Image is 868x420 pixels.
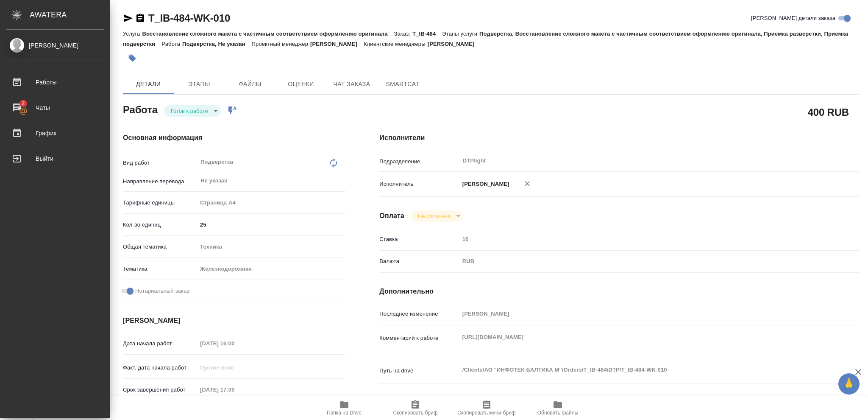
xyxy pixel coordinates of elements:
input: Пустое поле [459,233,819,245]
p: Услуга [123,31,142,37]
a: График [2,123,108,144]
h4: Основная информация [123,133,345,143]
button: Папка на Drive [309,396,380,420]
h2: Работа [123,101,158,117]
h4: Оплата [379,211,404,221]
span: Чат заказа [331,79,372,90]
span: [PERSON_NAME] детали заказа [751,14,835,22]
button: 🙏 [838,373,860,395]
p: Кол-во единиц [123,221,197,229]
span: Нотариальный заказ [135,287,189,295]
p: Последнее изменение [379,310,459,318]
p: Тематика [123,265,197,273]
span: 2 [17,99,30,108]
span: Детали [128,79,169,90]
p: Этапы услуги [442,31,479,37]
div: Работы [6,76,104,89]
p: [PERSON_NAME] [428,41,481,47]
button: Скопировать мини-бриф [451,396,522,420]
span: Файлы [230,79,270,90]
textarea: [URL][DOMAIN_NAME] [459,330,819,344]
p: Исполнитель [379,180,459,188]
p: Заказ: [394,31,412,37]
p: Подверстка, Восстановление сложного макета с частичным соответствием оформлению оригинала, Приемк... [123,31,848,47]
span: Папка на Drive [327,410,362,416]
p: Тарифные единицы [123,199,197,207]
div: Выйти [6,152,104,165]
p: Валюта [379,257,459,266]
div: Железнодорожная [197,262,345,276]
div: [PERSON_NAME] [6,41,104,50]
input: Пустое поле [197,384,271,396]
button: Добавить тэг [123,49,142,67]
a: Работы [2,72,108,93]
button: Удалить исполнителя [518,174,537,193]
button: Скопировать ссылку [135,13,145,23]
p: [PERSON_NAME] [310,41,364,47]
p: Комментарий к работе [379,334,459,342]
p: Восстановление сложного макета с частичным соответствием оформлению оригинала [142,31,394,37]
p: Ставка [379,235,459,244]
div: Готов к работе [411,210,463,222]
div: AWATERA [30,6,110,23]
h4: Дополнительно [379,286,859,297]
div: Готов к работе [164,105,221,117]
p: Дата начала работ [123,339,197,348]
p: Проектный менеджер [252,41,310,47]
button: Обновить файлы [522,396,593,420]
h4: Исполнители [379,133,859,143]
h4: [PERSON_NAME] [123,316,345,326]
span: Скопировать бриф [393,410,437,416]
p: Подразделение [379,157,459,166]
input: Пустое поле [197,361,271,374]
p: Клиентские менеджеры [364,41,428,47]
p: Путь на drive [379,367,459,375]
button: Не оплачена [415,213,453,220]
p: Работа [161,41,182,47]
textarea: /Clients/АО "ИНФОТЕК-БАЛТИКА М"/Orders/T_IB-484/DTP/T_IB-484-WK-010 [459,363,819,377]
a: Выйти [2,148,108,169]
p: [PERSON_NAME] [459,180,509,188]
input: ✎ Введи что-нибудь [197,218,345,231]
div: Страница А4 [197,196,345,210]
p: T_IB-484 [412,31,442,37]
a: 2Чаты [2,97,108,118]
p: Общая тематика [123,243,197,251]
button: Скопировать бриф [380,396,451,420]
span: Обновить файлы [537,410,579,416]
a: T_IB-484-WK-010 [148,12,230,24]
p: Подверстка, Не указан [182,41,252,47]
h2: 400 RUB [808,105,849,119]
p: Вид работ [123,159,197,167]
div: Чаты [6,101,104,114]
span: 🙏 [842,375,856,393]
div: Техника [197,240,345,254]
p: Факт. дата начала работ [123,364,197,372]
input: Пустое поле [459,308,819,320]
div: RUB [459,254,819,269]
p: Срок завершения работ [123,386,197,394]
span: Оценки [281,79,321,90]
button: Готов к работе [168,107,211,115]
p: Направление перевода [123,177,197,186]
span: SmartCat [382,79,423,90]
div: График [6,127,104,140]
button: Скопировать ссылку для ЯМессенджера [123,13,133,23]
span: Этапы [179,79,220,90]
span: Скопировать мини-бриф [457,410,515,416]
input: Пустое поле [197,337,271,350]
